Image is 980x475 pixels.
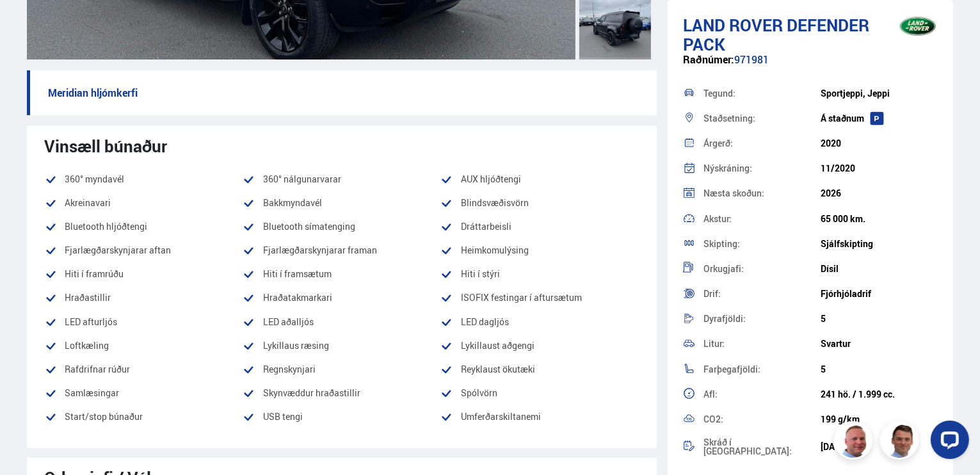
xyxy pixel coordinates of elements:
li: Loftkæling [45,338,243,353]
li: LED aðalljós [243,314,440,330]
div: Farþegafjöldi: [703,365,821,374]
li: Heimkomulýsing [440,243,638,258]
div: 241 hö. / 1.999 cc. [821,389,938,399]
li: Reyklaust ökutæki [440,362,638,377]
li: Blindsvæðisvörn [440,195,638,211]
li: Dráttarbeisli [440,219,638,234]
li: Start/stop búnaður [45,409,243,424]
p: Meridian hljómkerfi [27,70,657,115]
div: 5 [821,314,938,324]
li: LED afturljós [45,314,243,330]
div: 5 [821,364,938,374]
li: Hraðastillir [45,290,243,305]
div: Vinsæll búnaður [45,136,639,156]
li: Fjarlægðarskynjarar aftan [45,243,243,258]
li: ISOFIX festingar í aftursætum [440,290,638,305]
li: USB tengi [243,409,440,424]
div: Sportjeppi, Jeppi [821,88,938,99]
li: AUX hljóðtengi [440,172,638,187]
span: Land Rover [683,13,783,36]
li: Hiti í stýri [440,266,638,282]
div: 2026 [821,188,938,198]
img: siFngHWaQ9KaOqBr.png [836,423,874,462]
div: 199 g/km [821,414,938,424]
div: Á staðnum [821,113,938,124]
li: Rafdrifnar rúður [45,362,243,377]
div: Skipting: [703,239,821,248]
li: Hraðatakmarkari [243,290,440,305]
span: Raðnúmer: [683,52,734,67]
div: 2020 [821,138,938,149]
div: Fjórhjóladrif [821,289,938,299]
div: Árgerð: [703,139,821,148]
div: [DATE] [821,442,938,452]
div: Afl: [703,390,821,399]
li: 360° nálgunarvarar [243,172,440,187]
div: Drif: [703,289,821,298]
li: Hiti í framsætum [243,266,440,282]
img: brand logo [892,6,944,46]
li: Regnskynjari [243,362,440,377]
div: Litur: [703,339,821,348]
div: Dyrafjöldi: [703,314,821,323]
li: Hiti í framrúðu [45,266,243,282]
div: Orkugjafi: [703,264,821,273]
div: Skráð í [GEOGRAPHIC_DATA]: [703,438,821,456]
li: Lykillaust aðgengi [440,338,638,353]
li: 360° myndavél [45,172,243,187]
div: Sjálfskipting [821,239,938,249]
div: CO2: [703,415,821,424]
li: LED dagljós [440,314,638,330]
li: Umferðarskiltanemi [440,409,638,433]
iframe: LiveChat chat widget [920,415,974,469]
li: Bakkmyndavél [243,195,440,211]
div: Næsta skoðun: [703,189,821,198]
li: Lykillaus ræsing [243,338,440,353]
li: Spólvörn [440,385,638,401]
div: Tegund: [703,89,821,98]
li: Bluetooth hljóðtengi [45,219,243,234]
div: Dísil [821,264,938,274]
li: Akreinavari [45,195,243,211]
li: Bluetooth símatenging [243,219,440,234]
div: Svartur [821,339,938,349]
div: Staðsetning: [703,114,821,123]
div: 971981 [683,54,938,79]
div: Akstur: [703,214,821,223]
img: FbJEzSuNWCJXmdc-.webp [882,423,920,462]
span: Defender PACK [683,13,869,56]
li: Samlæsingar [45,385,243,401]
li: Fjarlægðarskynjarar framan [243,243,440,258]
li: Skynvæddur hraðastillir [243,385,440,401]
div: Nýskráning: [703,164,821,173]
div: 65 000 km. [821,214,938,224]
div: 11/2020 [821,163,938,173]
